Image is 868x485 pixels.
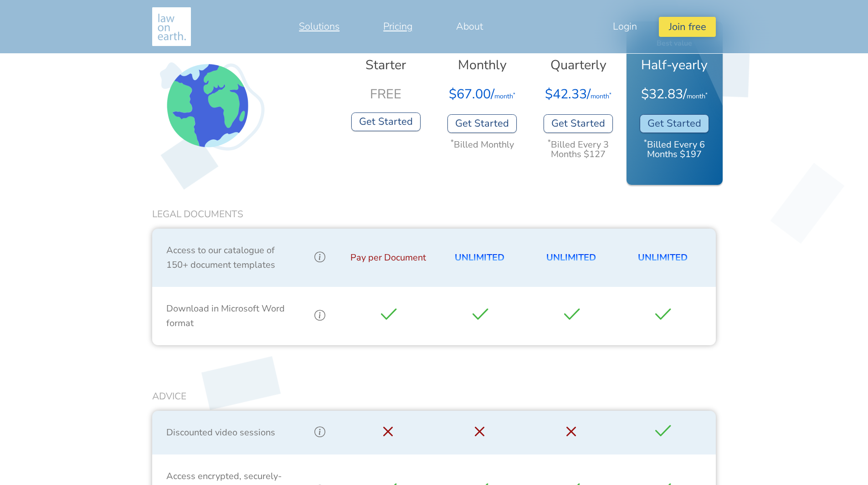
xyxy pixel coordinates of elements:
[756,155,858,251] img: diamondlong_180159.svg
[537,137,620,163] p: Billed Every 3 Months $127
[159,294,297,338] div: Download in Microsoft Word format
[633,58,716,72] p: Half-yearly
[633,137,716,163] p: Billed Every 6 Months $197
[351,112,421,131] a: Get Started
[152,389,716,403] p: Advice
[591,15,659,37] a: Login
[494,92,515,101] span: month
[152,207,716,221] p: Legal Documents
[159,418,297,447] div: Discounted video sessions
[624,250,702,265] div: Unlimited
[677,6,783,115] img: diamondlong_180159.svg
[640,114,709,133] button: Get Started
[532,250,610,265] div: Unlimited
[687,92,708,101] span: month
[159,236,297,280] div: Access to our catalogue of 150+ document templates
[591,92,611,101] span: month
[537,58,620,72] p: Quarterly
[277,15,361,37] a: Solutions
[659,17,715,36] button: Join free
[544,114,613,133] button: Get Started
[441,137,523,153] p: Billed Monthly
[441,80,523,111] p: $67.00/
[152,7,191,46] img: Making legal services accessible to everyone, anywhere, anytime
[349,250,427,265] div: Pay per Document
[633,80,716,111] p: $32.83/
[537,80,620,111] p: $42.33/
[434,15,505,37] a: About
[344,58,427,72] p: Starter
[361,15,434,37] a: Pricing
[441,58,523,72] p: Monthly
[447,114,517,133] button: Get Started
[441,250,519,265] div: Unlimited
[152,55,265,151] img: globe.png
[344,80,427,109] p: FREE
